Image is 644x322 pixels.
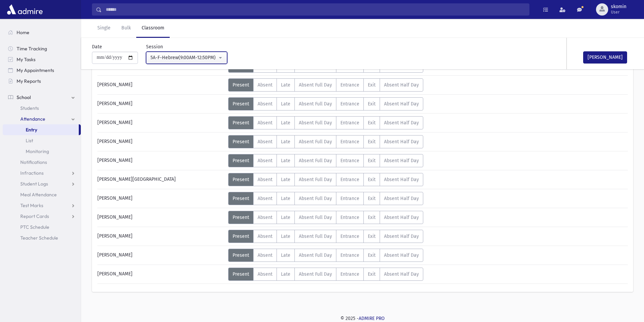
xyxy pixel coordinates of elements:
span: List [26,138,33,144]
span: Absent [258,233,272,239]
a: Test Marks [3,200,81,211]
a: Home [3,27,81,38]
div: [PERSON_NAME] [94,154,228,167]
span: PTC Schedule [20,224,49,230]
span: Absent [258,252,272,258]
span: Exit [368,215,376,220]
a: My Tasks [3,54,81,65]
span: Present [233,101,249,107]
span: Absent Half Day [384,271,419,277]
span: Absent [258,82,272,88]
span: Exit [368,120,376,126]
div: [PERSON_NAME] [94,230,228,243]
span: Exit [368,271,376,277]
img: AdmirePro [5,3,44,16]
span: Absent Half Day [384,101,419,107]
span: Absent Half Day [384,233,419,239]
span: Absent [258,196,272,201]
span: Present [233,271,249,277]
span: Absent Full Day [299,101,332,107]
span: Absent [258,158,272,164]
a: Time Tracking [3,43,81,54]
div: 5A-F-Hebrew(9:00AM-12:50PM) [150,54,217,61]
span: Late [281,271,290,277]
a: Monitoring [3,146,81,157]
span: Late [281,158,290,164]
span: Exit [368,233,376,239]
span: Present [233,139,249,145]
a: Students [3,103,81,114]
span: Late [281,101,290,107]
span: Entrance [340,101,359,107]
div: AttTypes [228,211,423,224]
div: AttTypes [228,268,423,281]
span: Teacher Schedule [20,235,58,241]
a: My Reports [3,76,81,86]
span: Exit [368,252,376,258]
span: Absent Full Day [299,177,332,182]
span: Late [281,82,290,88]
span: Absent Half Day [384,120,419,126]
span: Entrance [340,177,359,182]
span: Notifications [20,159,47,165]
a: Entry [3,124,79,135]
span: Absent Full Day [299,252,332,258]
span: Time Tracking [17,46,47,52]
a: Infractions [3,168,81,178]
div: [PERSON_NAME] [94,249,228,262]
span: Monitoring [26,148,49,154]
div: © 2025 - [92,315,633,322]
div: [PERSON_NAME] [94,211,228,224]
span: Absent [258,101,272,107]
span: Exit [368,101,376,107]
span: Entrance [340,82,359,88]
span: Present [233,158,249,164]
div: AttTypes [228,78,423,92]
span: skomin [611,4,626,9]
span: Late [281,120,290,126]
span: Entrance [340,120,359,126]
div: [PERSON_NAME] [94,97,228,110]
span: User [611,9,626,15]
a: Single [92,19,116,38]
span: Report Cards [20,213,49,219]
span: Student Logs [20,181,48,187]
span: Absent Full Day [299,120,332,126]
span: My Appointments [17,67,54,73]
span: Infractions [20,170,44,176]
div: [PERSON_NAME][GEOGRAPHIC_DATA] [94,173,228,186]
span: Absent Full Day [299,233,332,239]
div: AttTypes [228,97,423,110]
a: School [3,92,81,103]
div: AttTypes [228,173,423,186]
span: Absent Half Day [384,82,419,88]
span: Entrance [340,158,359,164]
label: Date [92,43,102,50]
span: My Reports [17,78,41,84]
span: Absent Full Day [299,82,332,88]
span: Exit [368,139,376,145]
span: Exit [368,196,376,201]
a: Notifications [3,157,81,168]
div: AttTypes [228,249,423,262]
span: Late [281,252,290,258]
span: Present [233,215,249,220]
a: Classroom [136,19,170,38]
span: School [17,94,31,100]
span: Absent [258,139,272,145]
div: [PERSON_NAME] [94,192,228,205]
span: Present [233,177,249,182]
span: Absent Full Day [299,271,332,277]
a: My Appointments [3,65,81,76]
a: Student Logs [3,178,81,189]
span: Entrance [340,233,359,239]
span: Exit [368,177,376,182]
span: Present [233,233,249,239]
span: Present [233,196,249,201]
span: Students [20,105,39,111]
a: Meal Attendance [3,189,81,200]
span: Meal Attendance [20,192,57,198]
span: Absent [258,215,272,220]
span: Late [281,139,290,145]
span: Attendance [20,116,45,122]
